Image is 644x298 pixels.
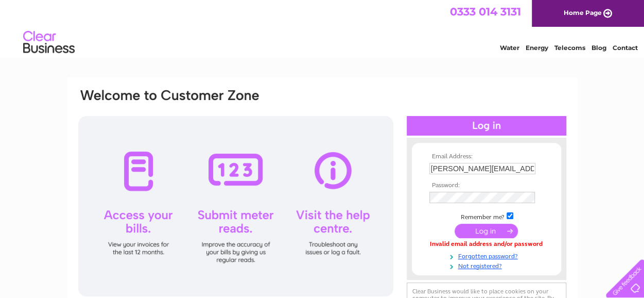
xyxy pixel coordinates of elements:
[23,27,75,58] img: logo.png
[613,44,638,52] a: Contact
[500,44,519,52] a: Water
[427,153,546,160] th: Email Address:
[79,6,566,50] div: Clear Business is a trading name of Verastar Limited (registered in [GEOGRAPHIC_DATA] No. 3667643...
[526,44,548,52] a: Energy
[427,211,546,221] td: Remember me?
[429,241,544,248] div: Invalid email address and/or password
[455,224,518,238] input: Submit
[427,182,546,189] th: Password:
[591,44,606,52] a: Blog
[429,260,546,270] a: Not registered?
[450,5,521,18] a: 0333 014 3131
[554,44,585,52] a: Telecoms
[429,251,546,260] a: Forgotten password?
